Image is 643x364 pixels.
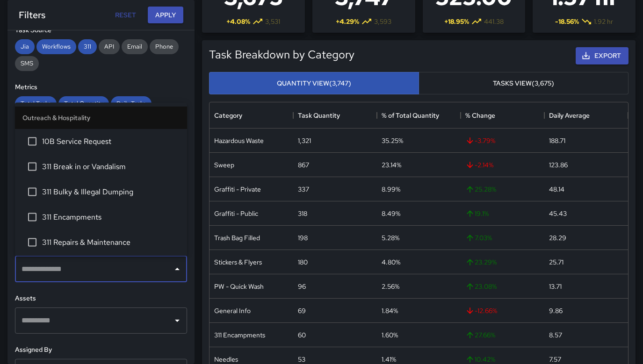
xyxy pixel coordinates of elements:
span: 23.08 % [465,282,497,291]
span: -12.66 % [465,306,497,315]
div: Daily Average [544,102,628,128]
div: % of Total Quantity [382,102,439,128]
h6: Task Source [15,25,187,36]
span: -3.79 % [465,136,495,145]
span: Total Tasks [15,100,57,107]
span: Daily Tasks [111,100,152,107]
div: 7.57 [549,355,561,364]
span: API [99,43,120,50]
span: 7.03 % [465,233,492,243]
div: 1.60% [382,330,398,340]
span: 1.92 hr [594,17,613,26]
div: Category [210,102,293,128]
div: Task Quantity [298,102,340,128]
div: Workflows [36,39,76,54]
div: 45.43 [549,209,567,218]
div: 123.86 [549,160,568,170]
div: Stickers & Flyers [214,257,262,267]
div: Graffiti - Public [214,209,258,218]
div: 23.14% [382,160,401,170]
div: Email [122,39,148,54]
span: 3,593 [374,17,391,26]
span: + 4.29 % [336,17,359,26]
span: Email [122,43,148,50]
span: Total Quantity [58,100,109,107]
div: 13.71 [549,282,562,291]
div: 8.57 [549,330,562,340]
div: API [99,39,120,54]
span: 311 Repairs & Maintenance [42,237,180,248]
div: 4.80% [382,257,400,267]
button: Quantity View(3,747) [209,72,419,95]
div: 8.49% [382,209,400,218]
button: Reset [110,7,140,24]
div: SMS [15,56,39,71]
span: -2.14 % [465,160,493,170]
div: Sweep [214,160,234,170]
div: Daily Average [549,102,590,128]
div: % of Total Quantity [377,102,461,128]
div: Total Quantity [58,96,109,111]
div: Category [214,102,242,128]
span: Workflows [36,43,76,50]
div: General Info [214,306,251,315]
li: Outreach & Hospitality [15,107,187,129]
div: Hazardous Waste [214,136,264,145]
div: 25.71 [549,257,564,267]
span: 27.66 % [465,330,495,340]
span: + 4.08 % [226,17,250,26]
div: Daily Tasks [111,96,152,111]
span: 10.42 % [465,355,495,364]
div: 2.56% [382,282,399,291]
h6: Filters [19,7,45,22]
div: Total Tasks [15,96,57,111]
div: 337 [298,185,309,194]
div: 188.71 [549,136,565,145]
span: + 18.95 % [444,17,469,26]
span: 311 [78,43,97,50]
span: Jia [15,43,35,50]
div: 198 [298,233,308,243]
span: 10B Service Request [42,136,180,147]
div: 1.41% [382,355,396,364]
div: 311 [78,39,97,54]
span: -18.56 % [555,17,579,26]
div: 1,321 [298,136,311,145]
button: Close [171,263,184,276]
span: 19.1 % [465,209,489,218]
div: 28.29 [549,233,566,243]
span: 441.38 [484,17,504,26]
div: 48.14 [549,185,564,194]
span: SMS [15,59,39,67]
h5: Task Breakdown by Category [209,47,354,62]
div: Trash Bag Filled [214,233,260,243]
div: 311 Encampments [214,330,265,340]
div: 35.25% [382,136,403,145]
span: 23.29 % [465,257,497,267]
div: 1.84% [382,306,398,315]
button: Apply [148,7,183,24]
span: 311 Encampments [42,212,180,223]
div: 96 [298,282,306,291]
span: 311 Bulky & Illegal Dumping [42,186,180,198]
div: 69 [298,306,306,315]
button: Open [171,314,184,327]
div: Task Quantity [293,102,377,128]
div: Needles [214,355,238,364]
h6: Assets [15,293,187,304]
div: % Change [461,102,544,128]
button: Tasks View(3,675) [419,72,629,95]
div: Jia [15,39,35,54]
div: 8.99% [382,185,400,194]
h6: Assigned By [15,345,187,355]
div: 9.86 [549,306,563,315]
span: 311 Break in or Vandalism [42,161,180,172]
div: 53 [298,355,305,364]
div: PW - Quick Wash [214,282,264,291]
span: Phone [150,43,179,50]
div: 5.28% [382,233,399,243]
button: Export [576,47,629,64]
div: 867 [298,160,309,170]
div: % Change [465,102,495,128]
span: 25.28 % [465,185,496,194]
